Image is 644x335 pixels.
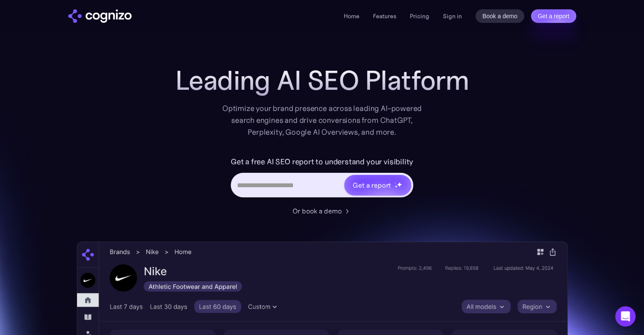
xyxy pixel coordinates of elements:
a: Features [373,12,396,20]
div: Optimize your brand presence across leading AI-powered search engines and drive conversions from ... [218,102,426,138]
a: Book a demo [475,9,524,23]
h1: Leading AI SEO Platform [175,65,469,96]
a: Home [344,12,359,20]
div: Or book a demo [293,206,342,216]
a: home [68,9,132,23]
a: Get a report [531,9,576,23]
a: Or book a demo [293,206,352,216]
div: Get a report [353,180,391,190]
img: star [397,182,402,187]
label: Get a free AI SEO report to understand your visibility [231,155,413,169]
div: Open Intercom Messenger [615,306,636,327]
form: Hero URL Input Form [231,155,413,202]
a: Sign in [443,11,462,21]
img: star [395,182,396,183]
img: star [395,185,398,188]
img: cognizo logo [68,9,132,23]
a: Get a reportstarstarstar [343,174,412,196]
a: Pricing [410,12,429,20]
